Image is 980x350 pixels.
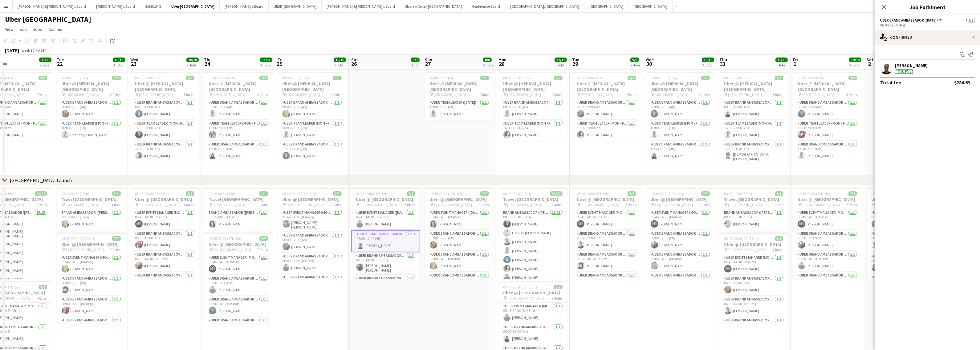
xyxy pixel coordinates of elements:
[112,236,121,241] span: 7/7
[628,191,636,196] span: 7/7
[37,92,47,97] span: 2 Roles
[204,188,273,230] div: 00:15-00:30 (15m)1/1Travel [GEOGRAPHIC_DATA] [GEOGRAPHIC_DATA]1 RoleBrand Ambassador ([PERSON_NAM...
[130,209,199,230] app-card-role: UBER Event Manager (Mon - Fri)1/105:45-14:30 (8h45m)[PERSON_NAME]
[425,251,494,272] app-card-role: UBER Brand Ambassador ([DATE])1/106:00-14:30 (8h30m)[PERSON_NAME]
[278,197,347,202] h3: Uber @ [GEOGRAPHIC_DATA]
[719,296,788,317] app-card-role: UBER Brand Ambassador ([PERSON_NAME])1/106:00-14:30 (8h30m)[PERSON_NAME]
[130,188,199,279] app-job-card: 05:45-23:00 (17h15m)7/7Uber @ [GEOGRAPHIC_DATA] T1 [GEOGRAPHIC_DATA]7 RolesUBER Event Manager (Mo...
[572,272,641,293] app-card-role: UBER Brand Ambassador ([PERSON_NAME])1/107:00-13:00 (6h)
[278,120,347,141] app-card-role: Uber Team Leader (Mon - Fri)1/116:00-23:00 (7h)[PERSON_NAME]
[480,92,489,97] span: 1 Role
[719,254,788,275] app-card-role: UBER Event Manager (Mon - Fri)1/105:45-14:30 (8h45m)[PERSON_NAME]
[139,92,173,97] span: [GEOGRAPHIC_DATA]
[269,0,322,12] button: UBER [GEOGRAPHIC_DATA]
[802,202,840,207] span: T1 [GEOGRAPHIC_DATA]
[699,92,710,97] span: 3 Roles
[646,81,715,92] h3: Uber @ [MEDICAL_DATA][GEOGRAPHIC_DATA]
[724,76,751,80] span: 08:00-23:00 (15h)
[552,92,563,97] span: 2 Roles
[425,99,494,120] app-card-role: Uber Team Leader ([DATE])1/117:00-23:00 (6h)[PERSON_NAME]
[57,188,126,230] div: 00:15-00:30 (15m)1/1Travel [GEOGRAPHIC_DATA] [GEOGRAPHIC_DATA]1 RoleBrand Ambassador ([PERSON_NAM...
[66,202,100,207] span: [GEOGRAPHIC_DATA]
[724,236,758,241] span: 05:45-23:00 (17h15m)
[13,0,91,12] button: [PERSON_NAME] & [PERSON_NAME]'s Board
[62,76,88,80] span: 08:00-23:00 (15h)
[719,72,788,163] app-job-card: 08:00-23:00 (15h)3/3Uber @ [MEDICAL_DATA][GEOGRAPHIC_DATA] [GEOGRAPHIC_DATA]3 RolesUBER Brand Amb...
[213,247,251,252] span: T1 [GEOGRAPHIC_DATA]
[17,25,29,33] a: Edit
[283,76,309,80] span: 08:00-23:00 (15h)
[848,191,857,196] span: 7/7
[793,81,862,92] h3: Uber @ [MEDICAL_DATA][GEOGRAPHIC_DATA]
[57,296,126,317] app-card-role: UBER Brand Ambassador ([PERSON_NAME])1/106:00-14:30 (8h30m)![PERSON_NAME]
[719,209,788,230] app-card-role: Brand Ambassador ([PERSON_NAME])1/100:15-00:30 (15m)[PERSON_NAME]
[57,72,126,141] app-job-card: 08:00-23:00 (15h)2/2Uber @ [MEDICAL_DATA][GEOGRAPHIC_DATA] [GEOGRAPHIC_DATA]2 RolesUBER Brand Amb...
[848,76,857,80] span: 3/3
[360,202,399,207] span: T1 [GEOGRAPHIC_DATA]
[204,141,273,162] app-card-role: UBER Brand Ambassador ([PERSON_NAME])1/117:30-21:30 (4h)[PERSON_NAME]
[719,241,788,247] h3: Uber @ [GEOGRAPHIC_DATA]
[626,202,636,207] span: 7 Roles
[204,209,273,230] app-card-role: Brand Ambassador ([PERSON_NAME])1/100:15-00:30 (15m)[PERSON_NAME]
[333,76,342,80] span: 3/3
[724,191,752,196] span: 00:15-00:30 (15m)
[793,99,862,120] app-card-role: UBER Brand Ambassador ([PERSON_NAME])1/108:00-12:00 (4h)[PERSON_NAME]
[110,92,121,97] span: 2 Roles
[140,0,166,12] button: SAMSUNG
[351,188,420,279] app-job-card: 05:45-23:00 (17h15m)7/7Uber @ [GEOGRAPHIC_DATA] T1 [GEOGRAPHIC_DATA]7 RolesUBER Event Manager ([D...
[204,72,273,162] app-job-card: 08:00-23:00 (15h)3/3Uber @ [MEDICAL_DATA][GEOGRAPHIC_DATA] [GEOGRAPHIC_DATA]3 RolesUBER Brand Amb...
[651,191,685,196] span: 05:45-23:00 (17h15m)
[333,191,342,196] span: 7/7
[628,0,673,12] button: [GEOGRAPHIC_DATA]
[186,76,194,80] span: 3/3
[57,81,126,92] h3: Uber @ [MEDICAL_DATA][GEOGRAPHIC_DATA]
[130,230,199,251] app-card-role: UBER Brand Ambassador ([PERSON_NAME])1/106:00-12:00 (6h)![PERSON_NAME]
[287,92,320,97] span: [GEOGRAPHIC_DATA]
[498,188,567,279] div: 00:15-00:30 (15m)22/22Travel [GEOGRAPHIC_DATA] [GEOGRAPHIC_DATA]2 RolesBrand Ambassador ([PERSON_...
[480,191,489,196] span: 7/7
[425,272,494,293] app-card-role: UBER Brand Ambassador ([DATE])1/108:30-14:30 (6h)
[130,120,199,141] app-card-role: Uber Team Leader (Mon - Fri)1/116:00-23:00 (7h)[PERSON_NAME]
[434,92,468,97] span: [GEOGRAPHIC_DATA]
[793,120,862,141] app-card-role: Uber Team Leader (Mon - Fri)1/116:00-23:00 (7h)![PERSON_NAME]
[351,197,420,202] h3: Uber @ [GEOGRAPHIC_DATA]
[110,247,121,252] span: 7 Roles
[646,272,715,293] app-card-role: UBER Brand Ambassador ([PERSON_NAME])1/107:00-13:00 (6h)
[39,76,47,80] span: 2/2
[66,92,100,97] span: [GEOGRAPHIC_DATA]
[552,296,563,300] span: 7 Roles
[130,141,199,162] app-card-role: UBER Brand Ambassador ([PERSON_NAME])1/117:30-21:30 (4h)[PERSON_NAME]
[130,272,199,293] app-card-role: UBER Brand Ambassador ([PERSON_NAME])1/107:00-13:00 (6h)
[184,92,194,97] span: 3 Roles
[577,76,604,80] span: 08:00-23:00 (15h)
[728,202,762,207] span: [GEOGRAPHIC_DATA]
[880,18,943,22] button: UBER Brand Ambassador ([DATE])
[425,197,494,202] h3: Uber @ [GEOGRAPHIC_DATA]
[498,197,567,202] h3: Travel [GEOGRAPHIC_DATA]
[130,72,199,162] div: 08:00-23:00 (15h)3/3Uber @ [MEDICAL_DATA][GEOGRAPHIC_DATA] [GEOGRAPHIC_DATA]3 RolesUBER Brand Amb...
[57,275,126,296] app-card-role: UBER Brand Ambassador ([PERSON_NAME])1/106:00-12:00 (6h)[PERSON_NAME]
[505,0,584,12] button: [GEOGRAPHIC_DATA]/[GEOGRAPHIC_DATA]
[430,191,464,196] span: 05:45-23:00 (17h15m)
[867,209,936,230] app-card-role: UBER Event Manager ([DATE])1/105:45-14:30 (8h45m)[PERSON_NAME]
[140,241,144,245] span: !
[166,0,220,12] button: Uber [GEOGRAPHIC_DATA]
[554,285,563,289] span: 7/7
[48,26,62,32] span: Comms
[351,230,420,252] app-card-role: UBER Brand Ambassador ([DATE])1/106:00-12:00 (6h)[PERSON_NAME]
[581,202,620,207] span: T1 [GEOGRAPHIC_DATA]
[186,191,194,196] span: 7/7
[646,209,715,230] app-card-role: UBER Event Manager (Mon - Fri)1/105:45-14:30 (8h45m)[PERSON_NAME]
[793,72,862,162] div: 08:00-23:00 (15h)3/3Uber @ [MEDICAL_DATA][GEOGRAPHIC_DATA] [GEOGRAPHIC_DATA]3 RolesUBER Brand Amb...
[793,197,862,202] h3: Uber @ [GEOGRAPHIC_DATA]
[209,236,243,241] span: 05:45-23:00 (17h15m)
[719,188,788,230] app-job-card: 00:15-00:30 (15m)1/1Travel [GEOGRAPHIC_DATA] [GEOGRAPHIC_DATA]1 RoleBrand Ambassador ([PERSON_NAM...
[283,191,316,196] span: 05:45-23:00 (17h15m)
[572,230,641,251] app-card-role: UBER Brand Ambassador ([PERSON_NAME])1/106:00-12:00 (6h)[PERSON_NAME]
[2,25,16,33] a: View
[719,233,788,324] app-job-card: 05:45-23:00 (17h15m)7/7Uber @ [GEOGRAPHIC_DATA] T1 [GEOGRAPHIC_DATA]7 RolesUBER Event Manager (Mo...
[581,92,615,97] span: [GEOGRAPHIC_DATA]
